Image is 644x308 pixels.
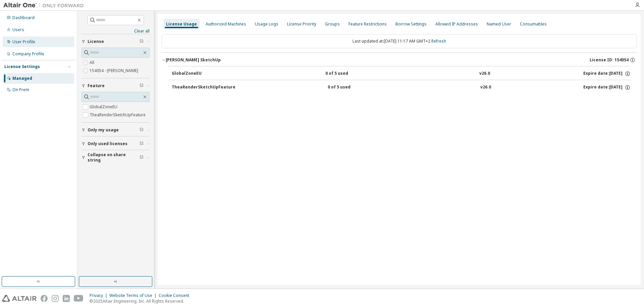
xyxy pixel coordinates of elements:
div: v26.0 [479,71,490,77]
div: Usage Logs [255,21,278,27]
div: Authorized Machines [206,21,246,27]
div: License Settings [4,64,40,69]
div: 0 of 5 used [325,71,386,77]
div: v26.0 [480,84,491,90]
div: Website Terms of Use [109,293,159,298]
div: Consumables [520,21,547,27]
div: On Prem [12,87,29,93]
div: Borrow Settings [395,21,427,27]
img: altair_logo.svg [2,295,37,302]
div: 0 of 5 used [328,84,388,90]
span: Feature [88,83,105,88]
span: Only used licenses [88,141,127,146]
button: TheaRenderSketchUpFeature0 of 5 usedv26.0Expire date:[DATE] [172,80,631,95]
label: GlobalZoneEU [90,103,119,111]
div: TheaRenderSketchUpFeature [172,84,235,90]
span: Clear filter [140,155,144,160]
span: Collapse on share string [88,152,140,163]
span: License ID: 154054 [590,57,629,63]
img: Altair One [3,2,87,9]
div: Last updated at: [DATE] 11:17 AM GMT+2 [162,34,637,48]
img: facebook.svg [41,295,48,302]
p: © 2025 Altair Engineering, Inc. All Rights Reserved. [90,298,193,304]
div: Company Profile [12,51,44,57]
div: Cookie Consent [159,293,193,298]
div: Dashboard [12,15,35,20]
label: All [90,59,96,67]
button: License [82,34,150,49]
div: Allowed IP Addresses [435,21,478,27]
a: Clear all [82,28,150,34]
button: GlobalZoneEU0 of 5 usedv26.0Expire date:[DATE] [172,66,631,81]
button: Collapse on share string [82,150,150,165]
div: License Usage [166,21,197,27]
div: Named User [487,21,511,27]
button: Feature [82,78,150,93]
span: License [88,39,104,44]
button: [PERSON_NAME] SketchUpLicense ID: 154054 [162,53,637,67]
div: Managed [12,76,32,81]
img: linkedin.svg [63,295,70,302]
div: User Profile [12,39,35,45]
div: GlobalZoneEU [172,71,232,77]
label: TheaRenderSketchUpFeature [90,111,147,119]
div: [PERSON_NAME] SketchUp [166,57,221,63]
img: youtube.svg [74,295,84,302]
label: 154054 - [PERSON_NAME] [90,67,140,75]
div: Privacy [90,293,109,298]
span: Clear filter [140,39,144,44]
div: Expire date: [DATE] [583,84,631,90]
button: Only used licenses [82,136,150,151]
div: Groups [325,21,340,27]
span: Clear filter [140,83,144,88]
div: License Priority [287,21,316,27]
img: instagram.svg [52,295,59,302]
button: Only my usage [82,123,150,137]
span: Clear filter [140,127,144,133]
div: Users [12,27,24,33]
a: Refresh [431,38,446,44]
span: Clear filter [140,141,144,146]
div: Expire date: [DATE] [583,71,631,77]
span: Only my usage [88,127,119,133]
div: Feature Restrictions [348,21,387,27]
